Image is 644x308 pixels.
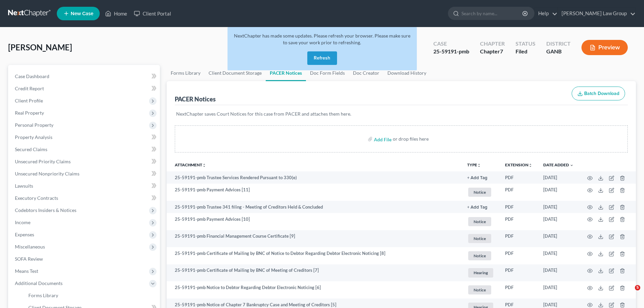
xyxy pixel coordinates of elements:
span: Notice [468,285,491,294]
span: NextChapter has made some updates. Please refresh your browser. Please make sure to save your wor... [234,33,410,45]
button: + Add Tag [467,176,487,180]
button: + Add Tag [467,205,487,210]
td: 25-59191-pmb Trustee 341 filing - Meeting of Creditors Held & Concluded [167,201,462,213]
td: PDF [500,281,538,299]
td: 25-59191-pmb Financial Management Course Certificate [9] [167,230,462,247]
span: Real Property [15,110,44,116]
a: Lawsuits [9,180,160,192]
span: Case Dashboard [15,73,49,79]
div: PACER Notices [175,95,216,103]
i: expand_more [570,163,574,167]
a: Help [535,7,557,20]
td: 25-59191-pmb Trustee Services Rendered Pursuant to 330(e) [167,171,462,184]
span: Additional Documents [15,280,63,286]
div: Chapter [480,48,505,55]
a: Extensionunfold_more [505,162,532,167]
td: 25-59191-pmb Payment Advices [11] [167,184,462,201]
button: Preview [581,40,628,55]
span: Expenses [15,232,34,237]
a: Credit Report [9,82,160,95]
span: Secured Claims [15,146,47,152]
span: Batch Download [584,91,619,96]
div: Filed [516,48,535,55]
a: Case Dashboard [9,70,160,82]
a: Notice [467,216,494,227]
a: Hearing [467,267,494,278]
span: Income [15,219,30,225]
span: Property Analysis [15,134,52,140]
p: NextChapter saves Court Notices for this case from PACER and attaches them here. [176,111,626,117]
td: [DATE] [538,213,579,230]
i: unfold_more [202,163,206,167]
div: 25-59191-pmb [433,48,469,55]
span: Forms Library [28,292,58,298]
span: Notice [468,251,491,260]
span: New Case [71,11,93,16]
span: 7 [500,48,503,54]
div: District [546,40,571,48]
a: Notice [467,250,494,261]
span: Codebtors Insiders & Notices [15,207,76,213]
a: Notice [467,233,494,244]
a: Notice [467,284,494,295]
span: Notice [468,217,491,226]
td: PDF [500,247,538,264]
a: [PERSON_NAME] Law Group [558,7,636,20]
a: Client Document Storage [205,65,266,81]
a: Property Analysis [9,131,160,143]
td: 25-59191-pmb Certificate of Mailing by BNC of Meeting of Creditors [7] [167,264,462,282]
a: Date Added expand_more [543,162,574,167]
td: PDF [500,230,538,247]
td: [DATE] [538,247,579,264]
td: 25-59191-pmb Notice to Debtor Regarding Debtor Electronic Noticing [6] [167,281,462,299]
div: GANB [546,48,571,55]
span: Client Profile [15,98,43,103]
i: unfold_more [528,163,532,167]
span: SOFA Review [15,256,43,262]
td: [DATE] [538,201,579,213]
td: [DATE] [538,171,579,184]
span: Unsecured Priority Claims [15,159,71,164]
a: Secured Claims [9,143,160,156]
td: PDF [500,264,538,282]
td: [DATE] [538,184,579,201]
a: Attachmentunfold_more [175,162,206,167]
a: Forms Library [23,289,160,302]
span: Lawsuits [15,183,33,189]
a: Home [102,7,130,20]
td: PDF [500,201,538,213]
td: [DATE] [538,264,579,282]
td: [DATE] [538,230,579,247]
span: Notice [468,234,491,243]
a: Notice [467,187,494,198]
button: Batch Download [572,87,625,101]
span: Personal Property [15,122,53,128]
iframe: Intercom live chat [621,285,637,301]
a: Forms Library [167,65,205,81]
span: Notice [468,188,491,197]
td: 25-59191-pmb Payment Advices [10] [167,213,462,230]
button: Refresh [307,51,337,65]
span: Unsecured Nonpriority Claims [15,171,79,176]
i: unfold_more [477,163,481,167]
input: Search by name... [461,7,523,20]
div: Status [516,40,535,48]
td: PDF [500,171,538,184]
span: Credit Report [15,86,44,91]
span: [PERSON_NAME] [8,42,72,52]
div: Case [433,40,469,48]
a: Client Portal [130,7,174,20]
div: Chapter [480,40,505,48]
td: PDF [500,213,538,230]
div: or drop files here [393,136,429,142]
a: Unsecured Priority Claims [9,156,160,168]
td: [DATE] [538,281,579,299]
button: TYPEunfold_more [467,163,481,167]
td: 25-59191-pmb Certificate of Mailing by BNC of Notice to Debtor Regarding Debtor Electronic Notici... [167,247,462,264]
span: Means Test [15,268,38,274]
a: SOFA Review [9,253,160,265]
a: + Add Tag [467,174,494,181]
a: + Add Tag [467,204,494,210]
span: Executory Contracts [15,195,58,201]
span: 5 [635,285,640,290]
